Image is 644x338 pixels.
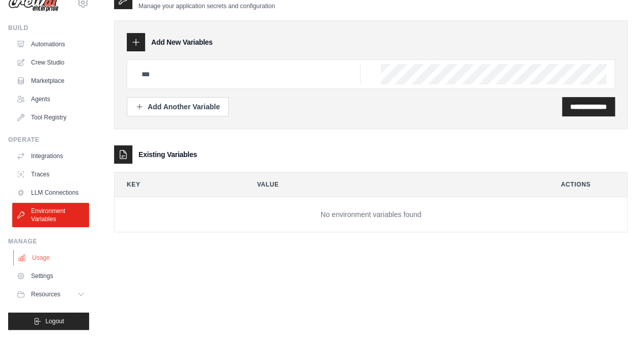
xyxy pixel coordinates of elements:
[12,268,89,284] a: Settings
[12,91,89,107] a: Agents
[8,237,89,245] div: Manage
[138,149,197,160] h3: Existing Variables
[12,148,89,164] a: Integrations
[8,24,89,32] div: Build
[135,102,220,112] div: Add Another Variable
[12,166,89,182] a: Traces
[12,73,89,89] a: Marketplace
[127,97,229,116] button: Add Another Variable
[115,172,237,197] th: Key
[549,172,628,197] th: Actions
[12,185,89,201] a: LLM Connections
[138,2,275,10] p: Manage your application secrets and configuration
[12,286,89,302] button: Resources
[245,172,541,197] th: Value
[8,313,89,330] button: Logout
[12,109,89,126] a: Tool Registry
[12,36,89,52] a: Automations
[151,37,213,47] h3: Add New Variables
[31,290,60,298] span: Resources
[45,317,64,325] span: Logout
[13,250,90,266] a: Usage
[12,203,89,227] a: Environment Variables
[115,197,627,232] td: No environment variables found
[12,54,89,71] a: Crew Studio
[8,136,89,144] div: Operate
